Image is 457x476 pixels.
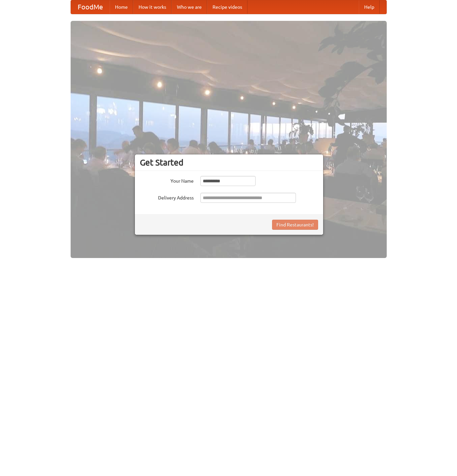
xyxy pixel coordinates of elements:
[140,193,194,201] label: Delivery Address
[207,0,247,14] a: Recipe videos
[133,0,172,14] a: How it works
[359,0,380,14] a: Help
[71,0,110,14] a: FoodMe
[172,0,207,14] a: Who we are
[272,220,318,230] button: Find Restaurants!
[140,176,194,184] label: Your Name
[110,0,133,14] a: Home
[140,157,318,168] h3: Get Started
